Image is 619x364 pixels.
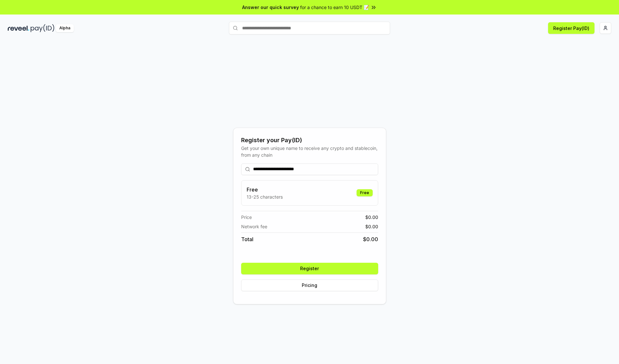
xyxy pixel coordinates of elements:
[357,189,373,196] div: Free
[241,263,378,274] button: Register
[8,24,29,32] img: reveel_dark
[365,223,378,230] span: $ 0.00
[241,280,378,291] button: Pricing
[247,186,283,193] h3: Free
[241,145,378,158] div: Get your own unique name to receive any crypto and stablecoin, from any chain
[241,136,378,145] div: Register your Pay(ID)
[247,193,283,200] p: 13-25 characters
[300,4,369,11] span: for a chance to earn 10 USDT 📝
[241,214,252,221] span: Price
[241,223,267,230] span: Network fee
[241,235,253,243] span: Total
[363,235,378,243] span: $ 0.00
[548,22,594,34] button: Register Pay(ID)
[31,24,54,32] img: pay_id
[365,214,378,221] span: $ 0.00
[242,4,299,11] span: Answer our quick survey
[56,24,74,32] div: Alpha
